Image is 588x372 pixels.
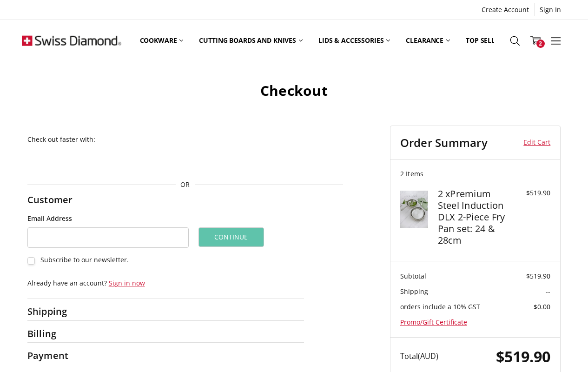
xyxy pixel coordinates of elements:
span: orders include a 10% GST [400,302,480,311]
h2: Billing [27,328,86,339]
span: $519.90 [496,346,550,366]
p: Check out faster with: [27,134,343,144]
a: 2 [525,29,546,52]
a: Cookware [132,20,192,61]
button: Continue [198,227,264,247]
span: Total (AUD) [400,351,438,361]
h2: Payment [27,350,86,361]
img: Free Shipping On Every Order [22,20,121,60]
h4: 2 x Premium Steel Induction DLX 2-Piece Fry Pan set: 24 & 28cm [438,188,511,246]
span: $519.90 [526,272,550,280]
a: Cutting boards and knives [191,20,311,61]
span: Subscribe to our newsletter. [40,255,129,264]
h2: Customer [27,194,86,206]
span: $0.00 [534,302,550,311]
a: Top Sellers [458,20,514,61]
p: Already have an account? [27,278,304,288]
label: Email Address [27,213,189,224]
h2: Shipping [27,306,86,317]
div: $519.90 [513,188,550,198]
span: OR [176,179,195,190]
h3: Order Summary [400,136,515,150]
a: Sign In [535,3,566,16]
a: Clearance [398,20,458,61]
a: Edit Cart [515,136,550,150]
a: Create Account [476,3,534,16]
span: -- [546,287,550,296]
span: Shipping [400,287,428,296]
h1: Checkout [22,82,566,100]
a: Sign in now [109,279,145,287]
span: 2 [536,40,545,48]
h3: 2 Items [400,170,551,178]
a: Promo/Gift Certificate [400,318,467,326]
a: Lids & Accessories [311,20,398,61]
span: Subtotal [400,272,426,280]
